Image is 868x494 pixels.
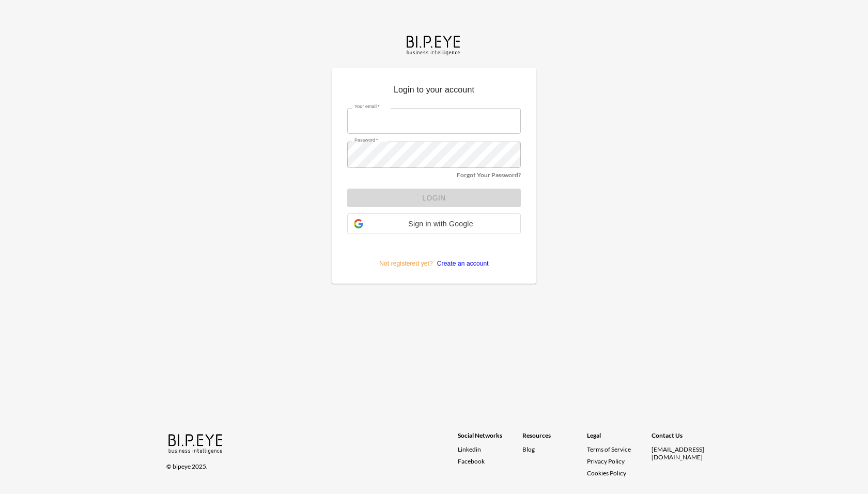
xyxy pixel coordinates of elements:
[367,220,514,228] span: Sign in with Google
[652,445,716,461] div: [EMAIL_ADDRESS][DOMAIN_NAME]
[166,456,443,470] div: © bipeye 2025.
[354,137,378,144] label: Password
[166,431,226,455] img: bipeye-logo
[587,457,625,465] a: Privacy Policy
[458,445,522,453] a: Linkedin
[405,33,463,56] img: bipeye-logo
[347,213,521,234] div: Sign in with Google
[458,457,485,465] span: Facebook
[458,445,481,453] span: Linkedin
[458,431,522,445] div: Social Networks
[587,445,647,453] a: Terms of Service
[522,431,587,445] div: Resources
[652,431,716,445] div: Contact Us
[587,469,626,477] a: Cookies Policy
[347,84,521,100] p: Login to your account
[354,103,380,110] label: Your email
[433,260,489,267] a: Create an account
[587,431,652,445] div: Legal
[458,457,522,465] a: Facebook
[457,171,521,179] a: Forgot Your Password?
[347,242,521,268] p: Not registered yet?
[522,445,535,453] a: Blog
